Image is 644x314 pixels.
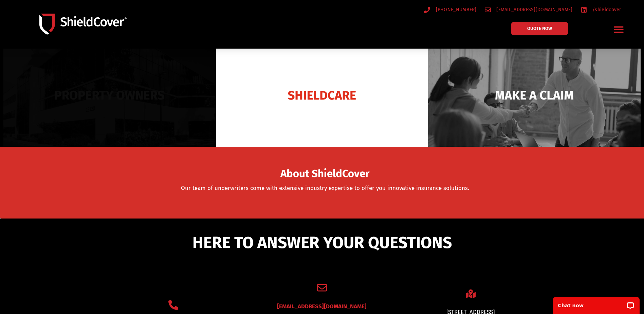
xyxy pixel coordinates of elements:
span: [PHONE_NUMBER] [434,5,477,14]
img: Shield-Cover-Underwriting-Australia-logo-full [39,14,127,35]
iframe: LiveChat chat widget [549,293,644,314]
a: [EMAIL_ADDRESS][DOMAIN_NAME] [277,303,367,310]
span: /shieldcover [591,5,621,14]
a: QUOTE NOW [511,22,568,35]
span: About ShieldCover [280,170,369,178]
a: About ShieldCover [280,172,369,178]
a: /shieldcover [581,5,621,14]
a: Our team of underwriters come with extensive industry expertise to offer you innovative insurance... [181,185,469,192]
a: [EMAIL_ADDRESS][DOMAIN_NAME] [485,5,573,14]
span: QUOTE NOW [527,26,552,31]
a: [PHONE_NUMBER] [424,5,477,14]
h5: HERE TO ANSWER YOUR QUESTIONS [97,234,548,251]
div: Menu Toggle [611,21,627,37]
span: [EMAIL_ADDRESS][DOMAIN_NAME] [495,5,572,14]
